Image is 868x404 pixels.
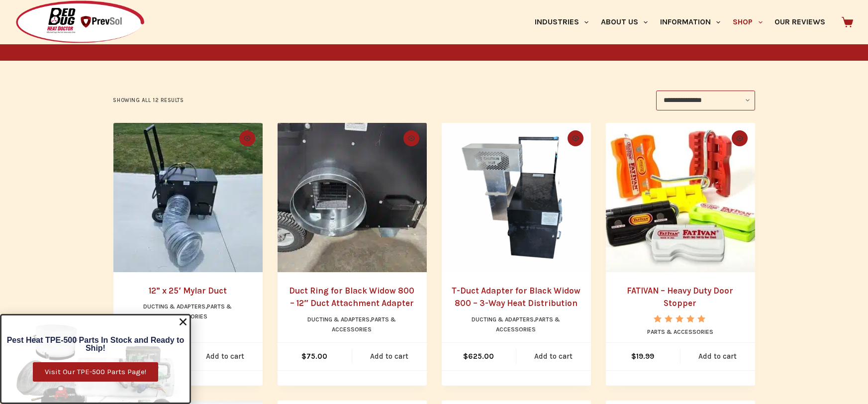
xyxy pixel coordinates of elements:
p: Showing all 12 results [113,96,184,105]
a: Ducting & Adapters [308,316,370,323]
span: $ [302,352,307,361]
span: $ [632,352,637,361]
span: Visit Our TPE-500 Parts Page! [45,368,146,376]
a: Duct Ring for Black Widow 800 – 12" Duct Attachment Adapter [278,123,427,272]
a: Close [178,317,188,327]
img: FATIVAN - Heavy Duty Door Stopper [606,123,755,272]
bdi: 75.00 [302,352,328,361]
a: 12” x 25′ Mylar Duct [149,286,226,296]
a: Ducting & Adapters [144,303,206,310]
picture: 20250617_135624 [113,123,263,272]
div: Rated 5.00 out of 5 [654,315,707,322]
a: Add to cart: “12” x 25' Mylar Duct” [188,343,263,370]
a: T-Duct Adapter for Black Widow 800 – 3-Way Heat Distribution [442,123,591,272]
a: Add to cart: “T-Duct Adapter for Black Widow 800 – 3-Way Heat Distribution” [516,343,591,370]
a: Parts & Accessories [647,328,713,335]
a: Visit Our TPE-500 Parts Page! [33,362,158,382]
a: T-Duct Adapter for Black Widow 800 – 3-Way Heat Distribution [452,286,580,308]
a: Ducting & Adapters [472,316,534,323]
li: , [288,315,417,335]
a: Parts & Accessories [496,316,561,333]
button: Quick view toggle [568,130,583,146]
bdi: 19.99 [632,352,655,361]
a: Add to cart: “FATIVAN - Heavy Duty Door Stopper” [680,343,755,370]
h6: Pest Heat TPE-500 Parts In Stock and Ready to Ship! [6,336,185,352]
li: , [123,302,253,322]
a: Add to cart: “Duct Ring for Black Widow 800 – 12" Duct Attachment Adapter” [352,343,427,370]
li: , [452,315,581,335]
picture: SIX_SR._COLORS_1024x1024 [606,123,755,272]
a: 12” x 25' Mylar Duct [113,123,263,272]
a: Duct Ring for Black Widow 800 – 12″ Duct Attachment Adapter [289,286,415,308]
span: $ [464,352,469,361]
button: Quick view toggle [403,130,419,146]
button: Quick view toggle [732,130,748,146]
img: Mylar ducting attached to the Black Widow 800 Propane Heater using the duct ring [113,123,263,272]
a: Parts & Accessories [332,316,396,333]
a: FATIVAN – Heavy Duty Door Stopper [627,286,734,308]
button: Quick view toggle [239,130,255,146]
select: Shop order [656,91,755,110]
span: Rated out of 5 [654,315,707,345]
bdi: 625.00 [464,352,494,361]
